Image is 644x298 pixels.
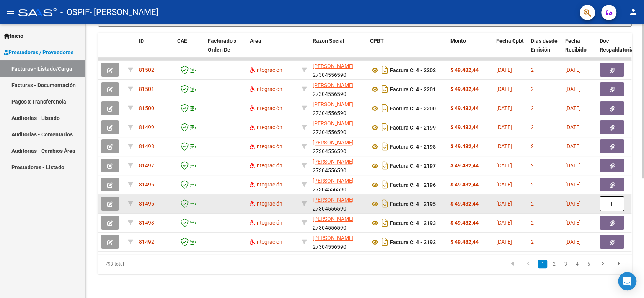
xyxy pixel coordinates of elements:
[390,239,436,245] strong: Factura C: 4 - 2192
[560,258,571,270] li: page 3
[313,100,364,116] div: 27304556590
[250,162,282,168] span: Integración
[313,82,354,88] span: [PERSON_NAME]
[313,120,354,126] span: [PERSON_NAME]
[450,162,479,168] strong: $ 49.482,44
[390,182,436,188] strong: Factura C: 4 - 2196
[612,260,627,268] a: go to last page
[595,260,610,268] a: go to next page
[250,38,261,44] span: Area
[450,38,466,44] span: Monto
[313,216,354,222] span: [PERSON_NAME]
[313,196,364,212] div: 27304556590
[177,38,187,44] span: CAE
[531,124,534,130] span: 2
[496,86,512,92] span: [DATE]
[538,260,547,268] a: 1
[139,239,154,245] span: 81492
[496,67,512,73] span: [DATE]
[450,143,479,149] strong: $ 49.482,44
[313,178,354,184] span: [PERSON_NAME]
[571,258,583,270] li: page 4
[313,215,364,231] div: 27304556590
[60,4,90,21] span: - OSPIF
[380,140,390,152] i: Descargar documento
[597,33,642,66] datatable-header-cell: Doc Respaldatoria
[565,105,581,111] span: [DATE]
[247,33,298,66] datatable-header-cell: Area
[390,86,436,92] strong: Factura C: 4 - 2201
[537,258,548,270] li: page 1
[531,239,534,245] span: 2
[174,33,205,66] datatable-header-cell: CAE
[565,239,581,245] span: [DATE]
[367,33,447,66] datatable-header-cell: CPBT
[139,38,144,44] span: ID
[450,105,479,111] strong: $ 49.482,44
[380,236,390,248] i: Descargar documento
[313,138,364,154] div: 27304556590
[313,157,364,173] div: 27304556590
[450,181,479,188] strong: $ 49.482,44
[390,67,436,73] strong: Factura C: 4 - 2202
[584,260,593,268] a: 5
[390,105,436,112] strong: Factura C: 4 - 2200
[98,254,203,274] div: 793 total
[139,124,154,130] span: 81499
[139,162,154,168] span: 81497
[205,33,247,66] datatable-header-cell: Facturado x Orden De
[496,105,512,111] span: [DATE]
[531,143,534,149] span: 2
[250,181,282,188] span: Integración
[250,86,282,92] span: Integración
[531,105,534,111] span: 2
[250,105,282,111] span: Integración
[496,38,524,44] span: Fecha Cpbt
[450,220,479,226] strong: $ 49.482,44
[565,201,581,207] span: [DATE]
[313,81,364,97] div: 27304556590
[139,105,154,111] span: 81500
[562,33,597,66] datatable-header-cell: Fecha Recibido
[90,4,158,21] span: - [PERSON_NAME]
[496,220,512,226] span: [DATE]
[250,220,282,226] span: Integración
[313,38,344,44] span: Razón Social
[565,86,581,92] span: [DATE]
[390,125,436,131] strong: Factura C: 4 - 2199
[493,33,528,66] datatable-header-cell: Fecha Cpbt
[450,201,479,207] strong: $ 49.482,44
[531,86,534,92] span: 2
[618,272,636,290] div: Open Intercom Messenger
[313,119,364,135] div: 27304556590
[4,32,23,40] span: Inicio
[565,38,587,53] span: Fecha Recibido
[139,86,154,92] span: 81501
[313,101,354,107] span: [PERSON_NAME]
[450,86,479,92] strong: $ 49.482,44
[496,201,512,207] span: [DATE]
[139,181,154,188] span: 81496
[496,239,512,245] span: [DATE]
[380,178,390,191] i: Descargar documento
[521,260,536,268] a: go to previous page
[370,38,384,44] span: CPBT
[548,258,560,270] li: page 2
[139,67,154,73] span: 81502
[565,181,581,188] span: [DATE]
[565,143,581,149] span: [DATE]
[380,217,390,229] i: Descargar documento
[600,38,634,53] span: Doc Respaldatoria
[313,63,354,69] span: [PERSON_NAME]
[390,163,436,169] strong: Factura C: 4 - 2197
[313,159,354,165] span: [PERSON_NAME]
[139,143,154,149] span: 81498
[565,67,581,73] span: [DATE]
[565,124,581,130] span: [DATE]
[561,260,570,268] a: 3
[250,124,282,130] span: Integración
[572,260,582,268] a: 4
[380,64,390,76] i: Descargar documento
[496,124,512,130] span: [DATE]
[531,220,534,226] span: 2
